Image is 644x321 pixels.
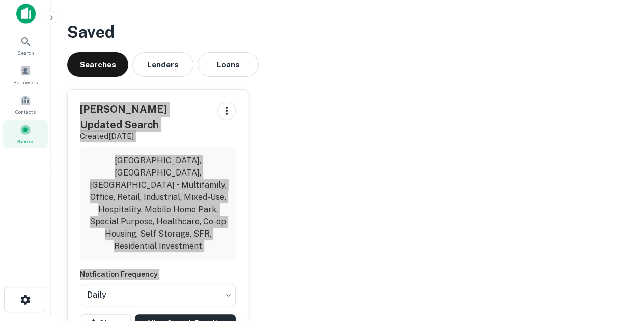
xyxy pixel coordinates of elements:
img: capitalize-icon.png [16,4,36,24]
button: Loans [198,52,259,77]
a: Borrowers [3,61,48,89]
span: Contacts [15,108,36,116]
h3: Saved [67,20,628,44]
a: Contacts [3,91,48,118]
span: Search [17,49,34,57]
button: Searches [67,52,128,77]
button: Lenders [132,52,193,77]
a: Search [3,32,48,59]
h5: [PERSON_NAME] Updated Search [80,102,209,132]
iframe: Chat Widget [593,240,644,288]
h6: Notfication Frequency [80,269,236,280]
span: Borrowers [13,78,38,86]
a: Saved [3,120,48,148]
div: Without label [80,281,236,309]
p: [GEOGRAPHIC_DATA], [GEOGRAPHIC_DATA], [GEOGRAPHIC_DATA] • Multifamily, Office, Retail, Industrial... [88,155,228,252]
p: Created [DATE] [80,130,209,142]
span: Saved [17,137,34,145]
